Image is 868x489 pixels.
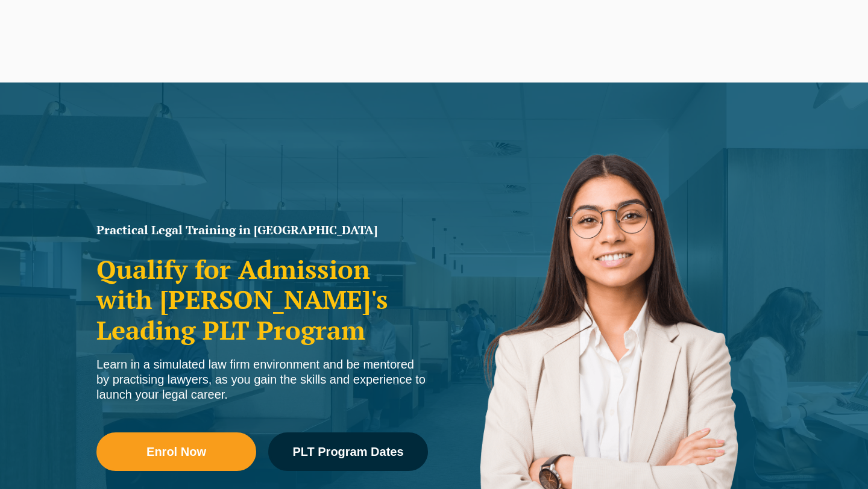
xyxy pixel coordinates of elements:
[96,224,428,236] h1: Practical Legal Training in [GEOGRAPHIC_DATA]
[292,446,403,458] span: PLT Program Dates
[146,446,206,458] span: Enrol Now
[96,432,256,471] a: Enrol Now
[268,432,428,471] a: PLT Program Dates
[96,254,428,345] h2: Qualify for Admission with [PERSON_NAME]'s Leading PLT Program
[96,357,428,402] div: Learn in a simulated law firm environment and be mentored by practising lawyers, as you gain the ...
